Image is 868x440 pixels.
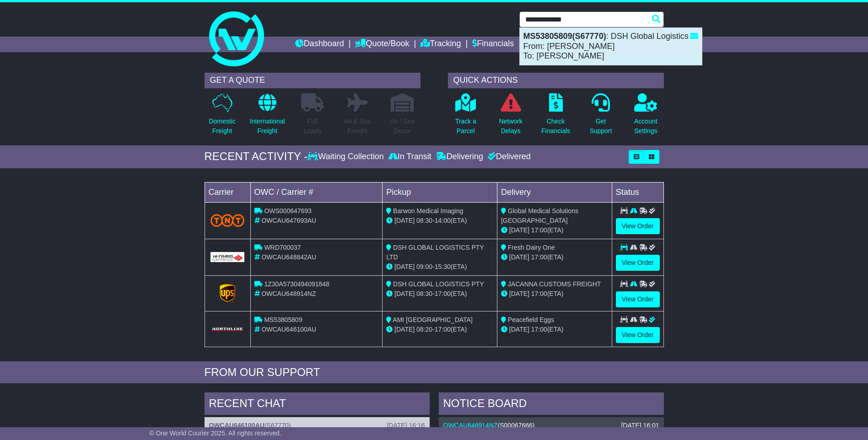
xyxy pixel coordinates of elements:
span: [DATE] [394,290,415,297]
span: S67770 [267,422,289,429]
strong: MS53805809(S67770) [523,32,606,41]
a: Financials [472,37,514,52]
p: Account Settings [634,117,658,136]
td: OWC / Carrier # [250,182,383,202]
div: : DSH Global Logistics From: [PERSON_NAME] To: [PERSON_NAME] [520,28,702,65]
div: [DATE] 16:01 [621,422,659,429]
div: - (ETA) [386,216,493,225]
div: - (ETA) [386,289,493,299]
span: [DATE] [509,326,529,333]
a: View Order [616,327,660,343]
div: [DATE] 16:16 [387,422,425,429]
span: 1Z30A5730494091848 [264,280,329,288]
div: Waiting Collection [307,152,386,162]
span: DSH GLOBAL LOGISTICS PTY LTD [386,244,484,261]
span: 08:30 [416,217,432,224]
span: OWCAU648842AU [261,253,316,261]
a: Dashboard [295,37,344,52]
span: OWCAU647693AU [261,217,316,224]
span: Global Medical Solutions [GEOGRAPHIC_DATA] [501,207,578,224]
p: Air & Sea Freight [344,117,371,136]
div: In Transit [386,152,434,162]
span: Barwon Medical Imaging [393,207,463,215]
a: AccountSettings [634,93,658,141]
div: NOTICE BOARD [439,392,664,417]
p: Air / Sea Depot [390,117,415,136]
span: OWCAU646100AU [261,326,316,333]
p: International Freight [250,117,285,136]
span: 15:30 [435,263,451,270]
p: Network Delays [499,117,522,136]
a: DomesticFreight [208,93,236,141]
span: 09:00 [416,263,432,270]
span: 17:00 [435,326,451,333]
span: JACANNA CUSTOMS FREIGHT [508,280,601,288]
img: GetCarrierServiceLogo [220,284,235,302]
span: [DATE] [509,290,529,297]
p: Get Support [589,117,612,136]
span: 14:00 [435,217,451,224]
span: 08:20 [416,326,432,333]
div: (ETA) [501,289,608,299]
a: Tracking [421,37,461,52]
div: (ETA) [501,325,608,334]
div: RECENT CHAT [205,392,430,417]
span: [DATE] [509,226,529,234]
div: Delivered [485,152,531,162]
div: ( ) [209,422,425,429]
td: Status [612,182,663,202]
p: Check Financials [541,117,570,136]
span: 17:00 [435,290,451,297]
a: Quote/Book [355,37,409,52]
span: [DATE] [394,326,415,333]
span: 17:00 [531,226,547,234]
div: Delivering [434,152,485,162]
a: View Order [616,255,660,271]
span: AMI [GEOGRAPHIC_DATA] [393,316,473,323]
td: Pickup [383,182,497,202]
p: Track a Parcel [455,117,476,136]
span: [DATE] [394,217,415,224]
span: [DATE] [394,263,415,270]
a: InternationalFreight [249,93,286,141]
span: 17:00 [531,253,547,261]
a: NetworkDelays [498,93,523,141]
span: MS53805809 [264,316,302,323]
span: S00067666 [500,422,533,429]
a: CheckFinancials [541,93,571,141]
p: Domestic Freight [209,117,235,136]
span: WRD700037 [264,244,301,251]
a: View Order [616,218,660,234]
a: GetSupport [589,93,612,141]
div: ( ) [443,422,659,429]
a: OWCAU646100AU [209,422,264,429]
span: OWCAU648914NZ [261,290,316,297]
span: 17:00 [531,326,547,333]
img: GetCarrierServiceLogo [210,252,245,262]
div: FROM OUR SUPPORT [205,366,664,379]
td: Delivery [497,182,612,202]
p: Full Loads [301,117,324,136]
div: GET A QUOTE [205,73,421,88]
div: (ETA) [501,252,608,262]
span: Fresh Dairy One [508,244,555,251]
span: DSH GLOBAL LOGISTICS PTY [393,280,484,288]
span: OWS000647693 [264,207,312,215]
a: View Order [616,291,660,307]
span: 17:00 [531,290,547,297]
img: TNT_Domestic.png [210,214,245,226]
a: Track aParcel [455,93,477,141]
div: RECENT ACTIVITY - [205,150,308,163]
span: Peacefield Eggs [508,316,554,323]
a: OWCAU648914NZ [443,422,498,429]
td: Carrier [205,182,250,202]
span: 08:30 [416,290,432,297]
span: © One World Courier 2025. All rights reserved. [149,429,281,437]
div: (ETA) [501,225,608,235]
div: QUICK ACTIONS [448,73,664,88]
span: [DATE] [509,253,529,261]
div: - (ETA) [386,325,493,334]
img: GetCarrierServiceLogo [210,327,245,332]
div: - (ETA) [386,262,493,272]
